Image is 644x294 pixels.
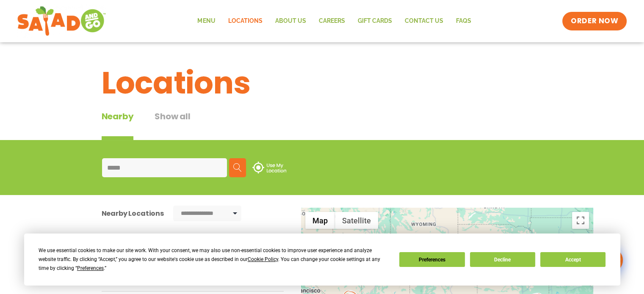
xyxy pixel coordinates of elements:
[191,11,477,31] nav: Menu
[39,246,389,273] div: We use essential cookies to make our site work. With your consent, we may also use non-essential ...
[268,11,312,31] a: About Us
[540,252,605,267] button: Accept
[571,16,618,26] span: ORDER NOW
[572,212,589,229] button: Toggle fullscreen view
[233,163,242,172] img: search.svg
[399,252,464,267] button: Preferences
[312,11,351,31] a: Careers
[17,4,106,38] img: new-SAG-logo-768×292
[102,110,212,140] div: Tabbed content
[449,11,477,31] a: FAQs
[335,212,378,229] button: Show satellite imagery
[77,265,104,271] span: Preferences
[470,252,535,267] button: Decline
[252,162,286,173] img: use-location.svg
[102,60,543,106] h1: Locations
[305,212,335,229] button: Show street map
[248,256,278,262] span: Cookie Policy
[221,11,268,31] a: Locations
[562,12,627,30] a: ORDER NOW
[351,11,398,31] a: GIFT CARDS
[102,208,164,219] div: Nearby Locations
[24,234,620,286] div: Cookie Consent Prompt
[155,110,190,140] button: Show all
[102,110,134,140] div: Nearby
[191,11,221,31] a: Menu
[398,11,449,31] a: Contact Us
